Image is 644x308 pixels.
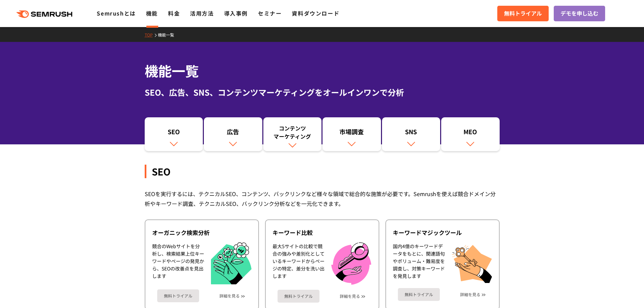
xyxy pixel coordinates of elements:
[326,127,378,139] div: 市場調査
[158,32,179,38] a: 機能一覧
[219,293,240,298] a: 詳細を見る
[323,117,381,151] a: 市場調査
[504,9,542,18] span: 無料トライアル
[224,9,248,17] a: 導入事例
[382,117,440,151] a: SNS
[560,9,598,18] span: デモを申し込む
[146,9,158,17] a: 機能
[452,242,492,283] img: キーワードマジックツール
[148,127,200,139] div: SEO
[152,229,252,237] div: オーガニック検索分析
[145,189,500,209] div: SEOを実行するには、テクニカルSEO、コンテンツ、バックリンクなど様々な領域で総合的な施策が必要です。Semrushを使えば競合ドメイン分析やキーワード調査、テクニカルSEO、バックリンク分析...
[441,117,500,151] a: MEO
[145,61,500,81] h1: 機能一覧
[398,288,440,301] a: 無料トライアル
[145,32,158,38] a: TOP
[168,9,180,17] a: 料金
[272,242,325,285] div: 最大5サイトの比較で競合の強みや差別化としているキーワードからページの特定、差分を洗い出します
[204,117,262,151] a: 広告
[445,127,496,139] div: MEO
[157,289,199,302] a: 無料トライアル
[393,242,445,283] div: 国内4億のキーワードデータをもとに、関連語句やボリューム・難易度を調査し、対策キーワードを発見します
[152,242,204,285] div: 競合のWebサイトを分析し、検索結果上位キーワードやページの発見から、SEOの改善点を見出します
[211,242,252,285] img: オーガニック検索分析
[263,117,322,151] a: コンテンツマーケティング
[385,127,437,139] div: SNS
[340,294,360,299] a: 詳細を見る
[272,229,372,237] div: キーワード比較
[190,9,214,17] a: 活用方法
[258,9,282,17] a: セミナー
[278,290,319,303] a: 無料トライアル
[497,6,549,21] a: 無料トライアル
[145,117,203,151] a: SEO
[554,6,605,21] a: デモを申し込む
[145,86,500,98] div: SEO、広告、SNS、コンテンツマーケティングをオールインワンで分析
[460,292,480,297] a: 詳細を見る
[292,9,339,17] a: 資料ダウンロード
[145,165,500,178] div: SEO
[331,242,371,285] img: キーワード比較
[97,9,136,17] a: Semrushとは
[207,127,259,139] div: 広告
[267,124,318,140] div: コンテンツ マーケティング
[393,229,492,237] div: キーワードマジックツール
